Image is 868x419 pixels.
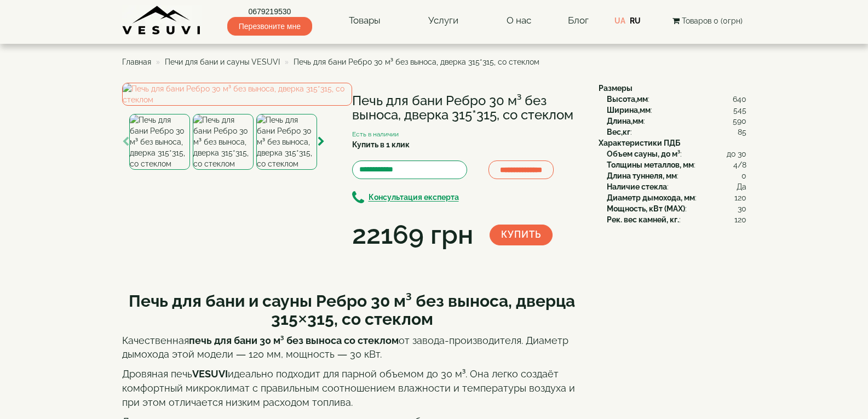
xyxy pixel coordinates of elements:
b: Мощность, кВт (MAX) [607,204,685,213]
img: Печь для бани Ребро 30 м³ без выноса, дверка 315*315, со стеклом [122,83,352,106]
div: : [607,214,746,225]
p: Дровяная печь идеально подходит для парной объемом до 30 м³. Она легко создаёт комфортный микрокл... [122,367,582,409]
a: 0679219530 [227,6,312,17]
a: UA [614,16,625,25]
b: Толщины металлов, мм [607,160,694,169]
span: до 30 [727,148,746,159]
div: : [607,116,746,127]
a: Главная [122,58,151,66]
strong: VESUVI [192,368,228,380]
b: Вес,кг [607,128,630,136]
a: О нас [496,8,542,33]
div: : [607,181,746,192]
span: 120 [734,192,746,203]
span: 545 [733,105,746,116]
a: Товары [338,8,392,33]
b: Ширина,мм [607,106,651,114]
span: 590 [733,116,746,127]
div: 22169 грн [352,216,473,254]
label: Купить в 1 клик [352,139,410,150]
h1: Печь для бани Ребро 30 м³ без выноса, дверка 315*315, со стеклом [352,94,582,123]
img: Завод VESUVI [122,5,202,36]
a: RU [630,16,641,25]
span: 0 [741,170,746,181]
button: Купить [490,225,553,245]
div: : [607,148,746,159]
small: Есть в наличии [352,130,399,138]
div: : [607,203,746,214]
img: Печь для бани Ребро 30 м³ без выноса, дверка 315*315, со стеклом [129,114,190,170]
div: : [607,170,746,181]
b: Размеры [599,84,633,93]
a: Блог [568,15,589,26]
span: 85 [738,127,746,137]
span: Товаров 0 (0грн) [682,16,743,25]
div: : [607,192,746,203]
b: Наличие стекла [607,182,667,191]
b: Рек. вес камней, кг. [607,215,679,224]
img: Печь для бани Ребро 30 м³ без выноса, дверка 315*315, со стеклом [193,114,254,170]
a: Услуги [417,8,469,33]
b: Высота,мм [607,95,648,104]
strong: печь для бани 30 м³ без выноса со стеклом [189,335,399,346]
strong: Печь для бани и сауны Ребро 30 м³ без выноса, дверца 315×315, со стеклом [129,291,575,329]
b: Характеристики ПДБ [599,139,680,147]
span: 640 [733,94,746,105]
b: Диаметр дымохода, мм [607,193,695,202]
b: Длина,мм [607,117,643,125]
b: Объем сауны, до м³ [607,150,680,158]
span: 4/8 [733,159,746,170]
a: Печи для бани и сауны VESUVI [165,58,280,66]
span: 30 [738,203,746,214]
div: : [607,127,746,137]
span: Перезвоните мне [227,17,312,36]
div: : [607,94,746,105]
button: Товаров 0 (0грн) [669,15,746,27]
img: Печь для бани Ребро 30 м³ без выноса, дверка 315*315, со стеклом [256,114,317,170]
span: 120 [734,214,746,225]
span: Печь для бани Ребро 30 м³ без выноса, дверка 315*315, со стеклом [294,58,539,66]
div: : [607,159,746,170]
div: : [607,105,746,116]
span: Да [737,181,746,192]
b: Длина туннеля, мм [607,171,677,180]
p: Качественная от завода-производителя. Диаметр дымохода этой модели — 120 мм, мощность — 30 кВт. [122,334,582,361]
b: Консультация експерта [369,193,459,202]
